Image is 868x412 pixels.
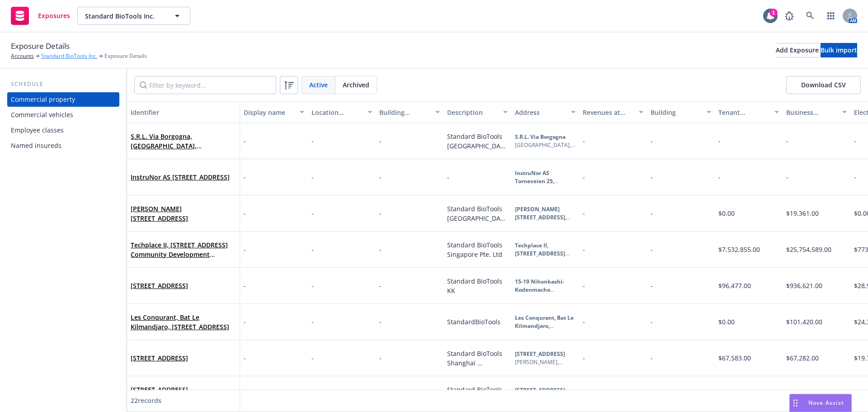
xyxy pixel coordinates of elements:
button: Display name [240,101,308,123]
span: - [244,281,246,290]
span: - [583,281,585,290]
span: $0.00 [718,209,735,218]
span: Standard BioTools Shanghai Instrument Technology Co., LTD. [447,349,504,396]
span: - [583,354,585,362]
span: - [379,173,382,181]
button: Tenant improvements [715,101,783,123]
div: Named insureds [11,138,61,153]
a: Named insureds [7,138,119,153]
b: [STREET_ADDRESS] [515,350,565,358]
div: Business personal property (BPP) [786,108,837,117]
a: Les Conqurant, Bat Le Kilmandjaro, [STREET_ADDRESS] [131,313,229,331]
div: 1 [769,9,778,17]
div: Drag to move [790,394,801,412]
a: Commercial property [7,92,119,107]
button: Location number [308,101,376,123]
span: [STREET_ADDRESS] [131,353,188,363]
span: Standard BioTools [GEOGRAPHIC_DATA] [447,204,505,232]
span: StandardBioTools [447,317,500,326]
span: - [651,245,653,254]
span: - [244,208,246,218]
span: - [583,173,585,181]
button: Business personal property (BPP) [783,101,850,123]
b: 15-19 Nihonbashi-Kodenmacho [515,278,564,294]
div: Building [651,108,701,117]
b: InstruNor AS Torneveien 25, [515,169,558,185]
span: [STREET_ADDRESS] [131,281,188,290]
a: Report a Bug [780,7,798,25]
span: - [311,354,314,362]
span: - [311,281,314,290]
span: - [786,173,788,181]
span: 22 records [131,396,161,405]
div: Schedule [7,80,119,89]
span: - [244,136,246,146]
span: Standard BioTools Inc. [85,11,163,21]
a: Commercial vehicles [7,108,119,122]
div: Revenues at location [583,108,633,117]
span: $7,532,855.00 [718,245,760,254]
span: - [379,245,382,254]
button: Add Exposure [776,43,819,57]
span: Exposure Details [104,52,147,60]
div: [PERSON_NAME] , [GEOGRAPHIC_DATA] , 200235 [515,358,576,366]
span: Standard BioTools [GEOGRAPHIC_DATA] [447,132,505,160]
span: - [854,173,856,181]
a: [STREET_ADDRESS] [131,354,188,362]
div: Identifier [131,108,236,117]
span: - [583,317,585,326]
button: Revenues at location [579,101,647,123]
div: Address [515,108,566,117]
span: - [651,137,653,145]
span: Exposure Details [11,40,70,52]
div: Location number [311,108,362,117]
span: $0.00 [718,317,735,326]
span: $101,420.00 [786,317,822,326]
button: Identifier [127,101,240,123]
div: Display name [244,108,294,117]
div: Employee classes [11,123,64,137]
a: S.R.L. Via Borgogna, [GEOGRAPHIC_DATA], [GEOGRAPHIC_DATA], 20122, [GEOGRAPHIC_DATA] [131,132,218,169]
span: - [379,354,382,362]
span: - [786,137,788,145]
span: - [379,317,382,326]
span: Techplace II, [STREET_ADDRESS] Community Development Council, 569874, SGP [131,240,236,259]
div: Description [447,108,498,117]
span: - [244,353,246,363]
a: Switch app [822,7,840,25]
span: [PERSON_NAME] [STREET_ADDRESS] [131,204,236,223]
span: $96,477.00 [718,281,751,290]
div: Commercial vehicles [11,108,73,122]
a: [STREET_ADDRESS] [131,281,188,290]
button: Standard BioTools Inc. [77,7,190,25]
button: Description [443,101,511,123]
span: Archived [343,80,369,90]
span: - [244,389,246,399]
span: Active [309,80,328,90]
span: - [244,317,246,327]
span: Exposures [38,12,70,19]
span: - [651,281,653,290]
span: InstruNor AS [STREET_ADDRESS] [131,172,230,182]
span: Standard BioTools Singapore Pte. Ltd [447,241,504,259]
span: - [651,173,653,181]
button: Bulk import [821,43,857,57]
span: $25,754,589.00 [786,245,831,254]
span: - [854,137,856,145]
span: Standard BioTools Canada Inc [447,385,504,403]
span: $936,621.00 [786,281,822,290]
div: Add Exposure [776,43,819,57]
a: Standard BioTools Inc. [41,52,97,60]
span: - [379,281,382,290]
span: Les Conqurant, Bat Le Kilmandjaro, [STREET_ADDRESS] [131,313,236,331]
button: Building [647,101,715,123]
div: Tenant improvements [718,108,769,117]
span: - [718,137,721,145]
span: - [311,173,314,181]
div: Commercial property [11,92,75,107]
span: - [311,137,314,145]
span: S.R.L. Via Borgogna, [GEOGRAPHIC_DATA], [GEOGRAPHIC_DATA], 20122, [GEOGRAPHIC_DATA] [131,132,236,151]
div: Building number [379,108,430,117]
b: Techplace II, [STREET_ADDRESS] [515,242,569,257]
a: Search [801,7,819,25]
